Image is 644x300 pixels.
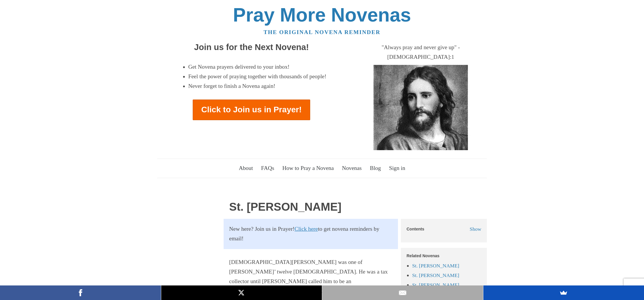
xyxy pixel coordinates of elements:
[188,62,327,72] li: Get Novena prayers delivered to your inbox!
[407,254,481,258] h5: Related Novenas
[470,226,481,232] span: Show
[188,81,327,91] li: Never forget to finish a Novena again!
[366,160,384,176] a: Blog
[193,100,310,120] a: Click to Join us in Prayer!
[398,288,407,297] img: Email
[76,288,85,297] img: Facebook
[338,160,365,176] a: Novenas
[412,263,459,269] a: St. [PERSON_NAME]
[355,43,487,62] div: "Always pray and never give up" - [DEMOGRAPHIC_DATA]:1
[237,288,246,297] img: X
[157,43,346,52] h2: Join us for the Next Novena!
[365,65,476,150] img: Jesus
[224,219,398,249] section: New here? Join us in Prayer! to get novena reminders by email!
[264,29,380,35] a: The original novena reminder
[386,160,409,176] a: Sign in
[407,227,424,231] h5: Contents
[188,72,327,81] li: Feel the power of praying together with thousands of people!
[236,160,257,176] a: About
[233,4,411,26] a: Pray More Novenas
[229,201,392,213] h1: St. [PERSON_NAME]
[294,224,318,234] a: Click here
[559,288,568,297] img: SumoMe
[258,160,278,176] a: FAQs
[161,285,322,300] a: X
[279,160,337,176] a: How to Pray a Novena
[412,282,459,288] a: St. [PERSON_NAME]
[322,285,483,300] a: Email
[412,272,459,278] a: St. [PERSON_NAME]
